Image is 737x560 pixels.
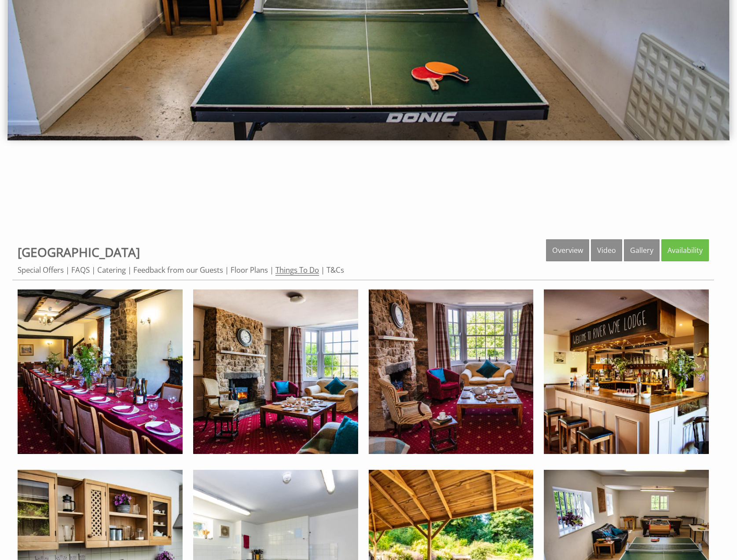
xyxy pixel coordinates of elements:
a: Catering [97,265,126,275]
a: Overview [546,239,589,261]
a: FAQS [71,265,90,275]
a: Gallery [624,239,660,261]
a: Floor Plans [231,265,268,275]
a: Availability [661,239,709,261]
a: T&Cs [326,265,344,275]
a: Video [591,239,622,261]
img: Original bar area for entertaining family and friends at River Wye Lodge Celebrations for big bir... [544,289,709,454]
img: Seating for 26 to dine round one table at River Wye Lodge, 12 bedroom self catering accommodation... [18,289,183,454]
img: Part of the large comfy lounge to sit as a multi-generational family or friends and family River ... [369,289,534,454]
img: Part of the lounge at River Wye Lodge with roaring woodburner and plenty of space for relaxing wi... [193,289,358,454]
a: Feedback from our Guests [133,265,223,275]
iframe: Customer reviews powered by Trustpilot [5,164,732,230]
a: [GEOGRAPHIC_DATA] [18,244,140,260]
a: Things To Do [275,265,319,276]
a: Special Offers [18,265,64,275]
